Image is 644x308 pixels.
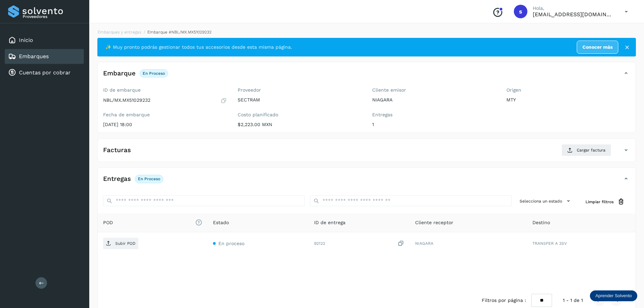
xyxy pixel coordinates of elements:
[506,87,630,93] label: Origen
[314,240,404,247] div: 92122
[103,175,131,183] h4: Entregas
[238,87,361,93] label: Proveedor
[580,195,630,208] button: Limpiar filtros
[103,219,202,226] span: POD
[143,71,165,76] p: En proceso
[147,30,212,34] span: Embarque #NBL/MX.MX51029232
[19,53,49,60] a: Embarques
[577,147,605,153] span: Cargar factura
[105,44,292,51] span: ✨ Muy pronto podrás gestionar todos tus accesorios desde esta misma página.
[238,122,361,127] p: $2,223.00 MXN
[415,219,453,226] span: Cliente receptor
[533,11,614,18] p: sectram23@gmail.com
[103,112,227,118] label: Fecha de embarque
[527,232,636,255] td: TRANSFER A 3SV
[98,144,636,162] div: FacturasCargar factura
[103,238,138,249] button: Subir POD
[586,199,614,205] span: Limpiar filtros
[103,97,150,103] p: NBL/MX.MX51029232
[103,122,227,127] p: [DATE] 18:00
[19,37,33,43] a: Inicio
[517,195,575,207] button: Selecciona un estado
[562,144,611,156] button: Cargar factura
[5,33,84,48] div: Inicio
[97,29,636,35] nav: breadcrumb
[103,87,227,93] label: ID de embarque
[372,87,496,93] label: Cliente emisor
[577,41,618,54] a: Conocer más
[533,5,614,11] p: Hola,
[213,219,229,226] span: Estado
[98,68,636,85] div: EmbarqueEn proceso
[115,241,136,246] p: Subir POD
[138,176,160,181] p: En proceso
[19,69,71,76] a: Cuentas por cobrar
[590,290,637,301] div: Aprender Solvento
[103,146,131,154] h4: Facturas
[5,49,84,64] div: Embarques
[372,122,496,127] p: 1
[532,219,550,226] span: Destino
[218,241,244,246] span: En proceso
[595,293,632,299] p: Aprender Solvento
[238,97,361,103] p: SECTRAM
[98,173,636,190] div: EntregasEn proceso
[506,97,630,103] p: MTY
[372,97,496,103] p: NIAGARA
[5,65,84,80] div: Cuentas por cobrar
[103,70,136,77] h4: Embarque
[410,232,527,255] td: NIAGARA
[98,30,141,34] a: Embarques y entregas
[238,112,361,118] label: Costo planificado
[372,112,496,118] label: Entregas
[23,14,81,19] p: Proveedores
[563,297,583,304] span: 1 - 1 de 1
[314,219,345,226] span: ID de entrega
[482,297,526,304] span: Filtros por página :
